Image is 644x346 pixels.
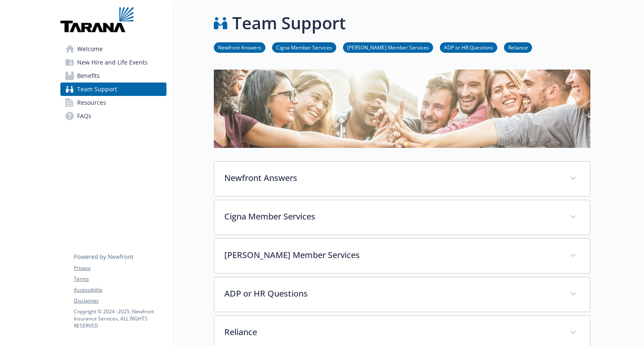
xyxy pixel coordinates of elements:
[214,43,265,51] a: Newfront Answers
[77,96,106,109] span: Resources
[60,109,166,123] a: FAQs
[440,43,497,51] a: ADP or HR Questions
[272,43,336,51] a: Cigna Member Services
[77,69,100,83] span: Benefits
[224,249,560,261] p: [PERSON_NAME] Member Services
[214,277,590,312] div: ADP or HR Questions
[343,43,433,51] a: [PERSON_NAME] Member Services
[224,326,560,338] p: Reliance
[60,96,166,109] a: Resources
[74,297,166,305] a: Disclaimer
[60,42,166,56] a: Welcome
[224,287,560,300] p: ADP or HR Questions
[60,56,166,69] a: New Hire and Life Events
[60,83,166,96] a: Team Support
[214,239,590,273] div: [PERSON_NAME] Member Services
[74,275,166,283] a: Terms
[232,10,346,36] h1: Team Support
[77,109,91,123] span: FAQs
[214,200,590,235] div: Cigna Member Services
[504,43,532,51] a: Reliance
[74,308,166,329] p: Copyright © 2024 - 2025 , Newfront Insurance Services, ALL RIGHTS RESERVED
[74,264,166,272] a: Privacy
[77,56,148,69] span: New Hire and Life Events
[77,83,117,96] span: Team Support
[74,286,166,294] a: Accessibility
[60,69,166,83] a: Benefits
[224,210,560,223] p: Cigna Member Services
[214,162,590,196] div: Newfront Answers
[214,70,590,148] img: team support page banner
[77,42,103,56] span: Welcome
[224,172,560,184] p: Newfront Answers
